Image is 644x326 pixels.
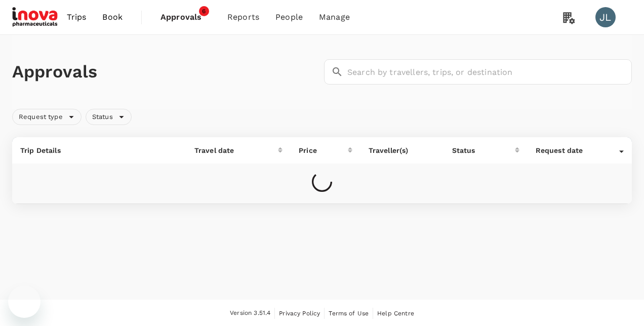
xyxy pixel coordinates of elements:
[377,308,414,319] a: Help Centre
[20,145,178,155] p: Trip Details
[347,59,632,85] input: Search by travellers, trips, or destination
[279,308,320,319] a: Privacy Policy
[595,7,616,27] div: JL
[369,145,436,155] p: Traveller(s)
[160,11,211,23] span: Approvals
[227,11,259,23] span: Reports
[536,145,619,155] div: Request date
[8,286,41,318] iframe: Button to launch messaging window
[377,310,414,317] span: Help Centre
[452,145,515,155] div: Status
[230,308,270,318] span: Version 3.51.4
[13,112,69,122] span: Request type
[329,308,369,319] a: Terms of Use
[67,11,87,23] span: Trips
[194,145,278,155] div: Travel date
[319,11,350,23] span: Manage
[86,109,132,125] div: Status
[275,11,303,23] span: People
[299,145,348,155] div: Price
[329,310,369,317] span: Terms of Use
[12,6,59,28] img: iNova Pharmaceuticals
[279,310,320,317] span: Privacy Policy
[102,11,123,23] span: Book
[199,6,209,16] span: 6
[12,109,82,125] div: Request type
[86,112,119,122] span: Status
[12,61,320,83] h1: Approvals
